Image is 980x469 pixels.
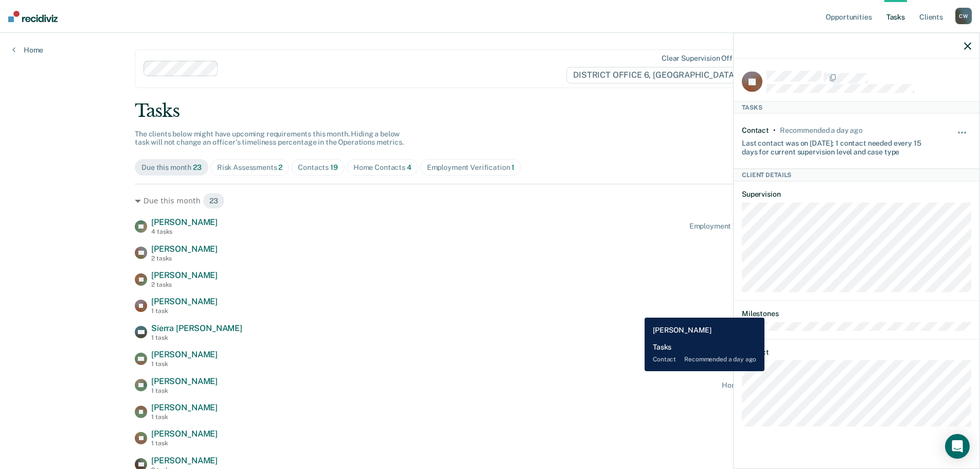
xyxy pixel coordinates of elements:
div: 4 tasks [151,228,218,235]
div: Tasks [734,101,979,113]
span: 1 [511,163,514,171]
div: Home contact recommended in a day [722,381,845,390]
div: Risk Assessments [217,163,283,172]
span: The clients below might have upcoming requirements this month. Hiding a below task will not chang... [135,130,404,147]
div: Last contact was on [DATE]; 1 contact needed every 15 days for current supervision level and case... [742,134,933,156]
span: 2 [278,163,282,171]
div: Due this month [135,193,845,209]
span: 23 [193,163,202,171]
div: C W [955,8,972,24]
dt: Supervision [742,189,971,198]
div: Home Contacts [353,163,412,172]
span: [PERSON_NAME] [151,350,218,359]
a: Home [12,45,43,55]
div: Tasks [135,100,845,121]
div: Contacts [298,163,338,172]
div: 2 tasks [151,281,218,288]
div: 1 task [151,387,218,394]
span: [PERSON_NAME] [151,403,218,412]
img: Recidiviz [8,11,58,22]
span: [PERSON_NAME] [151,429,218,439]
dt: Contact [742,348,971,356]
dt: Milestones [742,309,971,318]
div: Home contact recommended [DATE] [725,328,845,337]
span: DISTRICT OFFICE 6, [GEOGRAPHIC_DATA] [566,67,751,83]
span: [PERSON_NAME] [151,244,218,254]
div: 1 task [151,440,218,447]
span: 19 [330,163,338,171]
span: [PERSON_NAME] [151,376,218,386]
div: Open Intercom Messenger [945,434,970,459]
div: Recommended a day ago [780,126,863,135]
div: Employment Verification recommended [DATE] [689,222,845,231]
span: [PERSON_NAME] [151,217,218,227]
div: • [773,126,776,135]
span: 4 [407,163,412,171]
div: Employment Verification [427,163,515,172]
div: Client Details [734,169,979,181]
span: Sierra [PERSON_NAME] [151,323,242,333]
div: 1 task [151,360,218,368]
div: Clear supervision officers [662,54,749,63]
div: 1 task [151,307,218,315]
div: Due this month [141,163,202,172]
div: Contact [742,126,769,135]
span: [PERSON_NAME] [151,456,218,465]
span: [PERSON_NAME] [151,270,218,280]
span: 23 [203,193,225,209]
div: 1 task [151,413,218,421]
div: 2 tasks [151,255,218,262]
span: [PERSON_NAME] [151,297,218,306]
div: 1 task [151,334,242,341]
